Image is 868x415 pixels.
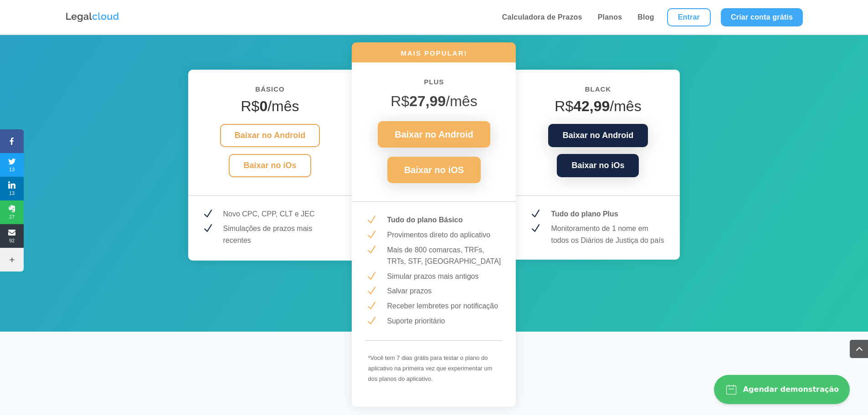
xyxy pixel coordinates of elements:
h6: Black [529,83,666,100]
h4: R$ /mês [202,97,339,119]
strong: 42,99 [573,98,610,114]
span: N [365,244,377,256]
a: Entrar [667,8,711,26]
span: R$ /mês [390,93,477,109]
h6: PLUS [365,76,502,92]
a: Baixar no iOs [557,154,639,177]
a: Baixar no iOS [387,157,481,183]
a: Baixar no Android [378,121,490,148]
p: Simulações de prazos mais recentes [223,223,339,246]
p: Suporte prioritário [387,315,502,327]
span: N [365,285,377,297]
strong: Tudo do plano Plus [551,210,618,218]
span: N [202,208,213,220]
p: *Você tem 7 dias grátis para testar o plano do aplicativo na primeira vez que experimentar um dos... [368,353,500,384]
span: N [529,208,541,220]
span: N [365,315,377,327]
span: N [202,223,213,234]
p: Monitoramento de 1 nome em todos os Diários de Justiça do país [551,223,666,246]
p: Mais de 800 comarcas, TRFs, TRTs, STF, [GEOGRAPHIC_DATA] [387,244,502,267]
strong: 0 [259,98,267,114]
span: N [365,300,377,312]
strong: 27,99 [409,93,446,109]
span: N [365,229,377,241]
p: Simular prazos mais antigos [387,271,502,282]
p: Novo CPC, CPP, CLT e JEC [223,208,339,220]
span: N [365,214,377,225]
p: Receber lembretes por notificação [387,300,502,312]
a: Criar conta grátis [721,8,803,26]
span: N [365,271,377,282]
span: N [529,223,541,234]
p: Salvar prazos [387,285,502,297]
h6: BÁSICO [202,83,339,100]
a: Baixar no Android [220,124,320,147]
a: Baixar no iOs [229,154,311,177]
h4: R$ /mês [529,97,666,119]
strong: Tudo do plano Básico [387,216,462,224]
h6: MAIS POPULAR! [352,48,516,62]
p: Provimentos direto do aplicativo [387,229,502,241]
img: Logo da Legalcloud [65,11,120,23]
a: Baixar no Android [548,124,648,147]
